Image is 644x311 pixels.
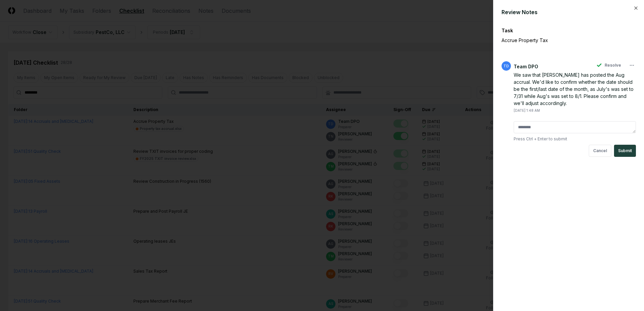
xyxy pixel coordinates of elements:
[514,136,636,142] p: Press Ctrl + Enter to submit
[592,59,625,71] button: Resolve
[514,63,538,70] div: Team DPO
[614,145,636,157] button: Submit
[502,37,613,44] p: Accrue Property Tax
[514,108,540,113] div: [DATE] 1:48 AM
[502,27,636,34] div: Task
[589,145,611,157] button: Cancel
[502,8,636,16] div: Review Notes
[504,64,509,69] span: TD
[514,71,636,107] div: We saw that [PERSON_NAME] has posted the Aug accrual. We'd like to confirm whether the date shoul...
[605,62,621,68] span: Resolve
